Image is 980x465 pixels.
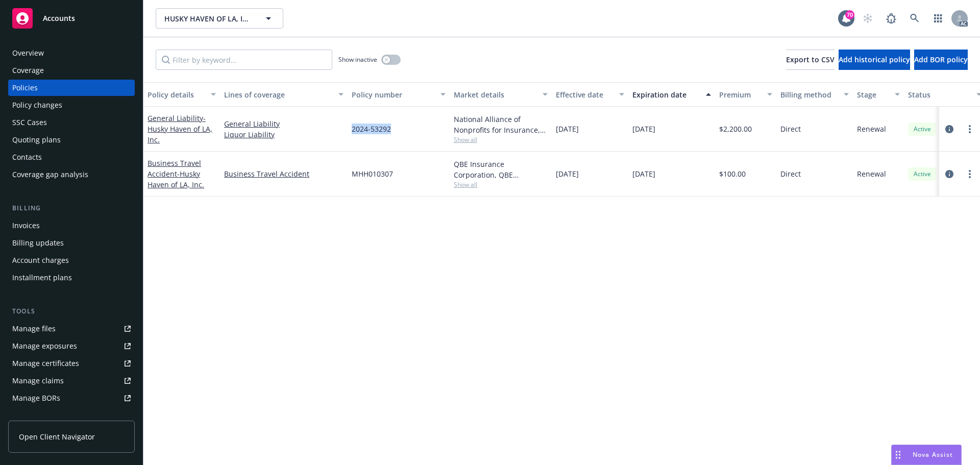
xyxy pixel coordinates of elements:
a: Business Travel Accident [148,158,204,189]
div: Billing method [780,89,838,100]
div: Coverage [12,62,44,79]
a: General Liability [148,113,212,144]
div: Premium [719,89,761,100]
div: Manage files [12,321,56,337]
button: Policy details [143,82,220,107]
span: [DATE] [632,168,655,179]
a: SSC Cases [8,114,135,131]
a: Overview [8,45,135,61]
span: $100.00 [719,168,746,179]
div: QBE Insurance Corporation, QBE Insurance Group [454,159,548,180]
button: Lines of coverage [220,82,348,107]
span: Renewal [857,168,886,179]
button: Export to CSV [786,50,835,70]
a: more [964,168,976,180]
a: Coverage gap analysis [8,166,135,183]
a: Report a Bug [881,8,901,29]
div: Quoting plans [12,132,61,148]
button: Premium [715,82,776,107]
a: Business Travel Accident [224,168,344,179]
span: Nova Assist [913,450,953,459]
span: Open Client Navigator [19,431,95,442]
span: Show all [454,135,548,144]
div: Stage [857,89,889,100]
button: Add BOR policy [914,50,968,70]
span: - Husky Haven of LA, Inc. [148,113,212,144]
a: Manage certificates [8,355,135,372]
div: Policy number [352,89,434,100]
div: Drag to move [892,445,904,464]
a: Manage exposures [8,338,135,354]
a: Quoting plans [8,132,135,148]
span: Direct [780,124,801,134]
a: circleInformation [943,123,955,135]
a: Accounts [8,4,135,33]
a: Manage files [8,321,135,337]
div: Account charges [12,252,69,268]
span: Active [912,169,933,179]
a: Billing updates [8,235,135,251]
span: [DATE] [556,124,579,134]
div: 70 [845,10,854,19]
a: more [964,123,976,135]
button: HUSKY HAVEN OF LA, INC. [156,8,283,29]
a: Policy changes [8,97,135,113]
div: Status [908,89,970,100]
span: Add historical policy [839,55,910,64]
div: Policy details [148,89,205,100]
div: Overview [12,45,44,61]
div: Expiration date [632,89,700,100]
a: Search [904,8,925,29]
div: Effective date [556,89,613,100]
span: Show inactive [338,55,377,64]
div: Contacts [12,149,42,165]
span: Add BOR policy [914,55,968,64]
div: Policy changes [12,97,62,113]
a: Start snowing [857,8,878,29]
a: Installment plans [8,270,135,286]
span: Accounts [43,14,75,22]
div: Manage BORs [12,390,60,406]
a: Liquor Liability [224,129,344,140]
span: HUSKY HAVEN OF LA, INC. [164,13,253,24]
div: Installment plans [12,270,72,286]
span: Active [912,125,933,134]
a: Manage BORs [8,390,135,406]
span: Export to CSV [786,55,835,64]
button: Market details [450,82,552,107]
span: [DATE] [556,168,579,179]
a: circleInformation [943,168,955,180]
div: Market details [454,89,536,100]
input: Filter by keyword... [156,50,332,70]
a: Invoices [8,217,135,234]
div: SSC Cases [12,114,47,131]
div: Tools [8,306,135,316]
div: Coverage gap analysis [12,166,88,183]
button: Stage [853,82,904,107]
button: Policy number [348,82,450,107]
a: Account charges [8,252,135,268]
button: Effective date [552,82,628,107]
div: Billing [8,203,135,213]
div: Manage exposures [12,338,77,354]
span: [DATE] [632,124,655,134]
span: $2,200.00 [719,124,752,134]
div: Billing updates [12,235,64,251]
button: Expiration date [628,82,715,107]
a: General Liability [224,118,344,129]
a: Contacts [8,149,135,165]
span: 2024-53292 [352,124,391,134]
a: Coverage [8,62,135,79]
div: National Alliance of Nonprofits for Insurance, Inc., Nonprofits Insurance Alliance of [US_STATE],... [454,114,548,135]
button: Add historical policy [839,50,910,70]
div: Invoices [12,217,40,234]
a: Summary of insurance [8,407,135,424]
div: Policies [12,80,38,96]
span: MHH010307 [352,168,393,179]
div: Manage certificates [12,355,79,372]
div: Summary of insurance [12,407,90,424]
span: Direct [780,168,801,179]
div: Manage claims [12,373,64,389]
button: Nova Assist [891,445,962,465]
